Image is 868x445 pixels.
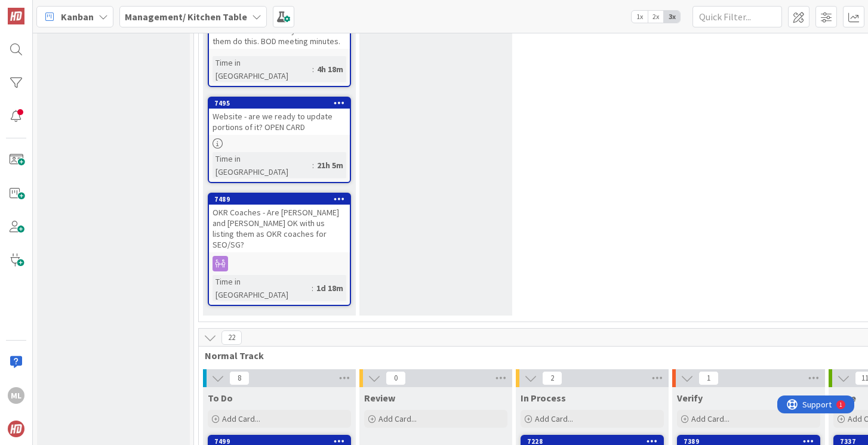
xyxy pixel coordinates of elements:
div: 7489 [209,194,350,205]
span: 2 [542,371,562,385]
span: Add Card... [691,413,730,424]
span: : [312,63,314,76]
span: To Do [208,392,233,404]
span: : [312,159,314,172]
span: Kanban [61,10,94,24]
span: Add Card... [535,413,573,424]
span: Review [364,392,395,404]
div: 7495 [214,99,350,107]
input: Quick Filter... [692,6,782,27]
b: Management/ Kitchen Table [125,11,247,23]
span: Add Card... [222,413,260,424]
span: 0 [386,371,406,385]
span: In Process [521,392,566,404]
div: Time in [GEOGRAPHIC_DATA] [213,152,312,178]
div: Time in [GEOGRAPHIC_DATA] [213,56,312,82]
div: 4h 18m [314,63,346,76]
span: 8 [229,371,250,385]
span: 3x [664,11,680,23]
div: 1 [62,5,65,14]
div: 1d 18m [313,282,346,295]
div: 7495Website - are we ready to update portions of it? OPEN CARD [209,98,350,135]
div: 7489 [214,195,350,203]
span: 1x [632,11,648,23]
span: : [312,282,313,295]
div: OKR Coaches - Are [PERSON_NAME] and [PERSON_NAME] OK with us listing them as OKR coaches for SEO/SG? [209,205,350,252]
div: 7489OKR Coaches - Are [PERSON_NAME] and [PERSON_NAME] OK with us listing them as OKR coaches for ... [209,194,350,252]
div: 21h 5m [314,159,346,172]
div: Time in [GEOGRAPHIC_DATA] [213,275,312,301]
div: Website - are we ready to update portions of it? OPEN CARD [209,109,350,135]
span: 1 [698,371,719,385]
span: Verify [677,392,703,404]
img: avatar [8,421,24,437]
span: Done [833,392,856,404]
img: Visit kanbanzone.com [8,8,24,24]
span: 22 [221,330,242,345]
span: Add Card... [378,413,417,424]
div: ML [8,387,24,404]
span: Support [25,2,54,16]
div: 7495 [209,98,350,109]
span: 2x [648,11,664,23]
